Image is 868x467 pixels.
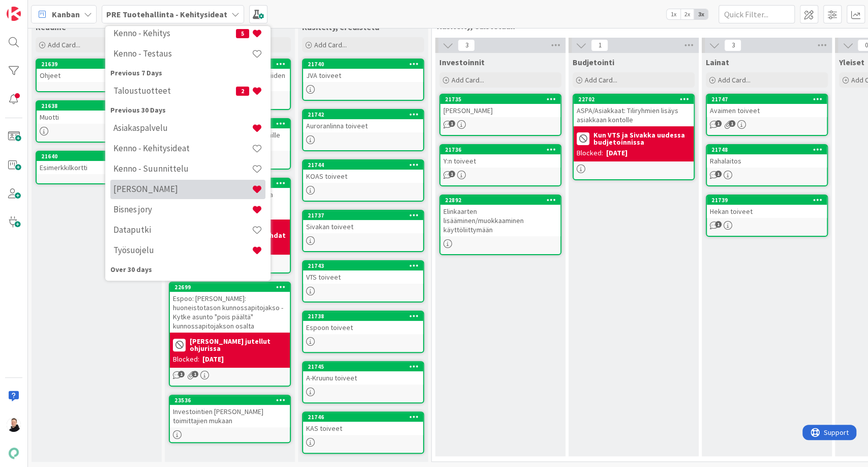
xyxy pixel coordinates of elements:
[707,104,827,117] div: Avaimen toiveet
[37,161,157,174] div: Esimerkkilkortti
[574,95,694,104] div: 22702
[439,195,561,255] a: 22892Elinkaarten lisääminen/muokkaaminen käyttöliittymään
[303,312,423,334] div: 21738Espoon toiveet
[110,105,265,116] div: Previous 30 Days
[303,170,423,183] div: KOAS toiveet
[41,153,157,160] div: 21640
[190,338,287,352] b: [PERSON_NAME] jutellut ohjurissa
[719,5,795,23] input: Quick Filter...
[308,61,423,68] div: 21740
[41,102,157,109] div: 21638
[303,110,423,119] div: 21742
[37,152,157,174] div: 21640Esimerkkilkortti
[170,283,290,333] div: 22699Espoo: [PERSON_NAME]: huoneistotason kunnossapitojakso - Kytke asunto "pois päältä" kunnossa...
[715,221,722,228] span: 1
[706,144,828,186] a: 21748Rahalaitos
[440,196,560,205] div: 22892
[694,9,708,19] span: 3x
[839,57,864,67] span: Yleiset
[7,446,21,460] img: avatar
[303,69,423,82] div: JVA toiveet
[707,95,827,117] div: 21747Avaimen toiveet
[178,371,185,377] span: 1
[440,154,560,168] div: Y:n toiveet
[445,197,560,204] div: 22892
[303,422,423,435] div: KAS toiveet
[706,195,828,237] a: 21739Hekan toiveet
[593,131,691,146] b: Kun VTS ja Sivakka uudessa budjetoinnissa
[170,405,290,427] div: Investointien [PERSON_NAME] toimittajien mukaan
[707,95,827,104] div: 21747
[439,94,561,136] a: 21735[PERSON_NAME]
[303,362,423,384] div: 21745A-Kruunu toiveet
[236,29,249,38] span: 5
[37,60,157,82] div: 21639Ohjeet
[308,414,423,421] div: 21746
[574,95,694,126] div: 22702ASPA/Asiakkaat: Tiliryhmien lisäys asiakkaan kontolle
[724,39,741,51] span: 3
[106,9,227,19] b: PRE Tuotehallinta - Kehitysideat
[110,68,265,78] div: Previous 7 Days
[439,57,485,67] span: Investoinnit
[192,371,198,377] span: 1
[113,225,252,235] h4: Dataputki
[707,205,827,218] div: Hekan toiveet
[302,59,424,101] a: 21740JVA toiveet
[302,109,424,151] a: 21742Auroranlinna toiveet
[439,144,561,186] a: 21736Y:n toiveet
[308,161,423,169] div: 21744
[36,59,158,92] a: 21639Ohjeet
[113,245,252,256] h4: Työsuojelu
[458,39,475,51] span: 3
[303,261,423,270] div: 21743
[573,57,614,67] span: Budjetointi
[303,160,423,170] div: 21744
[667,9,680,19] span: 1x
[440,95,560,117] div: 21735[PERSON_NAME]
[303,60,423,69] div: 21740
[585,75,617,85] span: Add Card...
[302,411,424,454] a: 21746KAS toiveet
[303,119,423,132] div: Auroranlinna toiveet
[448,120,455,127] span: 1
[707,145,827,154] div: 21748
[174,397,290,404] div: 23536
[7,7,21,21] img: Visit kanbanzone.com
[170,283,290,292] div: 22699
[303,362,423,371] div: 21745
[715,171,722,177] span: 1
[303,371,423,384] div: A-Kruunu toiveet
[303,211,423,220] div: 21737
[37,101,157,124] div: 21638Muotti
[591,39,608,51] span: 1
[303,160,423,183] div: 21744KOAS toiveet
[37,69,157,82] div: Ohjeet
[302,260,424,303] a: 21743VTS toiveet
[113,144,252,154] h4: Kenno - Kehitysideat
[173,354,199,365] div: Blocked:
[37,60,157,69] div: 21639
[706,94,828,136] a: 21747Avaimen toiveet
[113,123,252,133] h4: Asiakaspalvelu
[302,361,424,403] a: 21745A-Kruunu toiveet
[445,146,560,153] div: 21736
[440,95,560,104] div: 21735
[303,220,423,233] div: Sivakan toiveet
[21,2,46,14] span: Support
[303,110,423,132] div: 21742Auroranlinna toiveet
[440,145,560,154] div: 21736
[574,104,694,126] div: ASPA/Asiakkaat: Tiliryhmien lisäys asiakkaan kontolle
[452,75,484,85] span: Add Card...
[110,264,265,275] div: Over 30 days
[113,205,252,215] h4: Bisnes jory
[308,313,423,320] div: 21738
[448,171,455,177] span: 1
[707,154,827,168] div: Rahalaitos
[302,311,424,353] a: 21738Espoon toiveet
[170,396,290,427] div: 23536Investointien [PERSON_NAME] toimittajien mukaan
[303,413,423,422] div: 21746
[37,101,157,111] div: 21638
[7,418,21,432] img: AN
[578,96,694,103] div: 22702
[303,60,423,82] div: 21740JVA toiveet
